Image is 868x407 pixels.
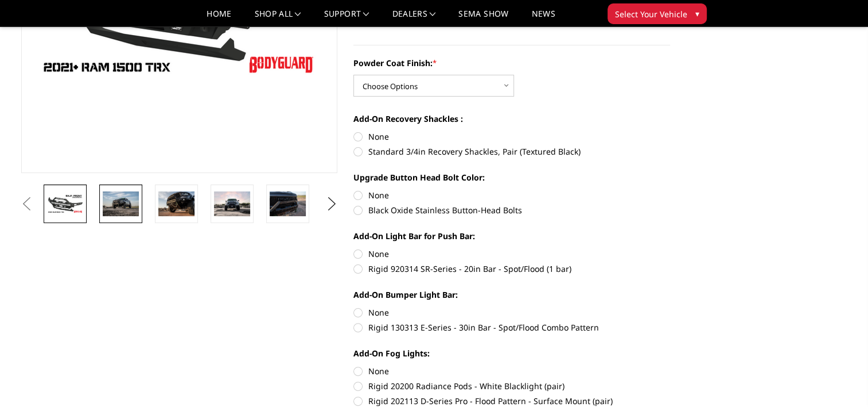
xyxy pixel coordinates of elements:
img: 2021-2024 Ram 1500 TRX - Freedom Series - Baja Front Bumper (winch mount) [214,191,250,216]
label: None [353,130,670,143]
a: News [531,10,555,26]
label: Rigid 202113 D-Series Pro - Flood Pattern - Surface Mount (pair) [353,395,670,407]
button: Next [323,195,340,213]
a: SEMA Show [458,10,508,26]
a: Dealers [392,10,436,26]
label: Add-On Bumper Light Bar: [353,289,670,301]
label: Standard 3/4in Recovery Shackles, Pair (Textured Black) [353,145,670,158]
a: Home [207,10,231,26]
img: 2021-2024 Ram 1500 TRX - Freedom Series - Baja Front Bumper (winch mount) [158,191,194,216]
a: shop all [255,10,301,26]
label: Add-On Light Bar for Push Bar: [353,230,670,242]
label: Rigid 130313 E-Series - 30in Bar - Spot/Flood Combo Pattern [353,321,670,333]
span: Select Your Vehicle [615,8,687,20]
label: Black Oxide Stainless Button-Head Bolts [353,204,670,216]
button: Previous [18,195,36,213]
label: Add-On Recovery Shackles : [353,113,670,125]
a: Support [324,10,369,26]
label: None [353,365,670,377]
label: Powder Coat Finish: [353,57,670,69]
label: None [353,306,670,318]
button: Select Your Vehicle [608,3,707,24]
img: 2021-2024 Ram 1500 TRX - Freedom Series - Baja Front Bumper (winch mount) [270,191,306,216]
label: None [353,189,670,201]
label: Rigid 920314 SR-Series - 20in Bar - Spot/Flood (1 bar) [353,263,670,275]
img: 2021-2024 Ram 1500 TRX - Freedom Series - Baja Front Bumper (winch mount) [103,191,139,216]
label: Rigid 20200 Radiance Pods - White Blacklight (pair) [353,380,670,392]
span: ▾ [695,7,699,20]
label: None [353,248,670,260]
label: Upgrade Button Head Bolt Color: [353,171,670,183]
label: Add-On Fog Lights: [353,347,670,359]
img: 2021-2024 Ram 1500 TRX - Freedom Series - Baja Front Bumper (winch mount) [47,194,83,214]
